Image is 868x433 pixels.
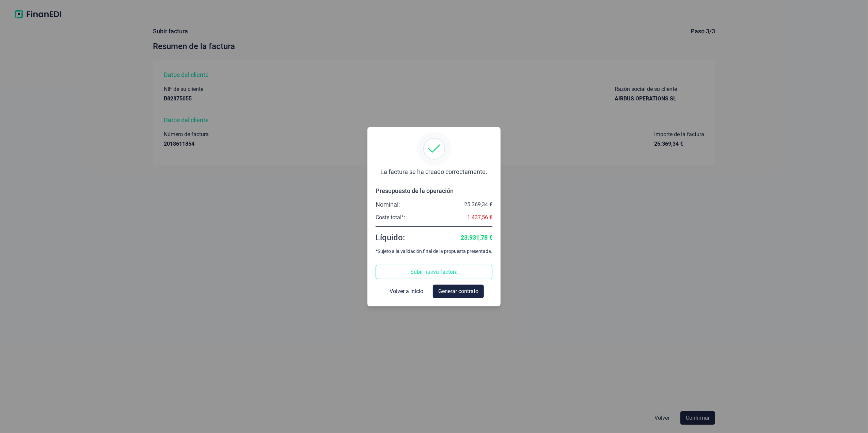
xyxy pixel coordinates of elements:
[376,248,492,254] div: *Sujeto a la validación final de la propuesta presentada.
[376,232,405,243] div: Líquido:
[433,285,484,298] button: Generar contrato
[438,287,478,295] span: Generar contrato
[467,214,492,221] div: 1.437,56 €
[376,265,492,279] button: Subir nueva factura
[464,201,492,208] div: 25.369,34 €
[461,234,492,242] div: 23.931,78 €
[381,168,488,176] div: La factura se ha creado correctamente.
[384,285,429,298] button: Volver a Inicio
[410,268,458,276] span: Subir nueva factura
[376,201,400,209] div: Nominal:
[390,287,423,295] span: Volver a Inicio
[376,214,405,221] div: Coste total*:
[376,187,492,195] div: Presupuesto de la operación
